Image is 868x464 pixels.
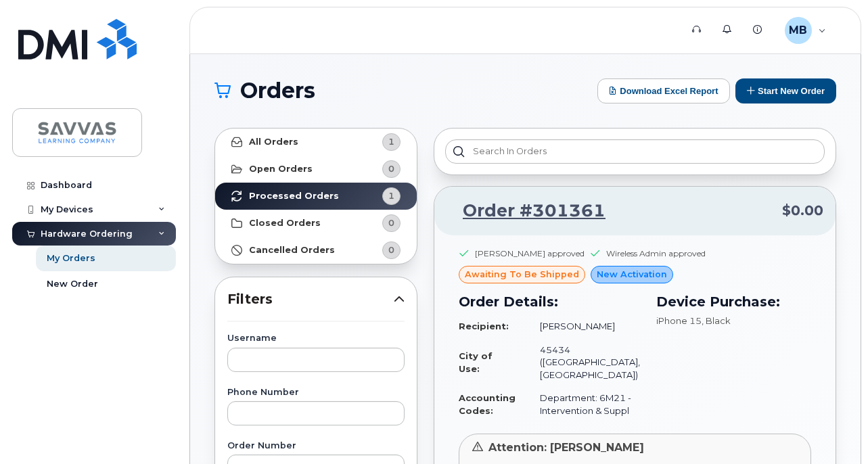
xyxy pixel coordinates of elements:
button: Start New Order [735,78,836,103]
td: [PERSON_NAME] [528,315,640,338]
a: Order #301361 [447,199,606,223]
strong: Closed Orders [249,218,321,229]
span: New Activation [597,268,667,281]
label: Phone Number [227,388,405,397]
strong: Open Orders [249,164,313,175]
strong: Recipient: [459,321,509,331]
td: 45434 ([GEOGRAPHIC_DATA], [GEOGRAPHIC_DATA]) [528,338,640,387]
a: Cancelled Orders0 [215,237,417,264]
span: 1 [388,189,394,202]
td: Department: 6M21 - Intervention & Suppl [528,386,640,422]
span: awaiting to be shipped [465,268,579,281]
span: Orders [240,80,315,101]
span: 0 [388,243,394,256]
span: iPhone 15 [656,315,702,326]
h3: Order Details: [459,292,640,312]
a: Processed Orders1 [215,183,417,210]
a: All Orders1 [215,129,417,156]
span: 1 [388,135,394,148]
input: Search in orders [445,139,825,164]
button: Download Excel Report [597,78,730,103]
span: , Black [702,315,731,326]
iframe: Messenger Launcher [809,405,858,454]
strong: All Orders [249,137,298,147]
div: Wireless Admin approved [606,248,706,259]
strong: Accounting Codes: [459,392,516,416]
a: Open Orders0 [215,156,417,183]
label: Order Number [227,442,405,450]
span: Filters [227,289,394,309]
span: 0 [388,162,394,175]
strong: Cancelled Orders [249,245,335,256]
label: Username [227,334,405,343]
span: $0.00 [782,201,823,221]
strong: City of Use: [459,350,493,374]
div: [PERSON_NAME] approved [475,248,585,259]
a: Closed Orders0 [215,210,417,237]
h3: Device Purchase: [656,292,811,312]
span: Attention: [PERSON_NAME] [488,441,644,454]
strong: Processed Orders [249,191,339,202]
span: 0 [388,216,394,229]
